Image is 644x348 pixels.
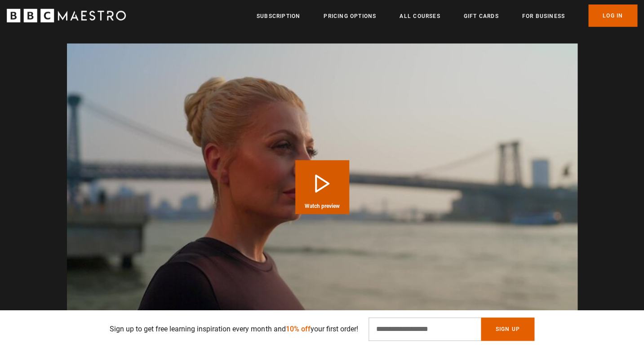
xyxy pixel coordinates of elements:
p: Sign up to get free learning inspiration every month and your first order! [110,324,358,335]
nav: Primary [257,4,637,27]
a: Gift Cards [463,12,498,21]
button: Play Course overview for The Art of Influence with Evy Poumpouras [295,160,349,214]
a: Pricing Options [324,12,376,21]
a: Subscription [257,12,300,21]
a: For business [522,12,564,21]
span: Watch preview [305,203,340,209]
span: 10% off [285,325,310,333]
video-js: Video Player [67,44,577,330]
a: Log In [588,4,637,27]
svg: BBC Maestro [7,9,126,22]
button: Sign Up [481,317,534,341]
a: All Courses [400,12,440,21]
